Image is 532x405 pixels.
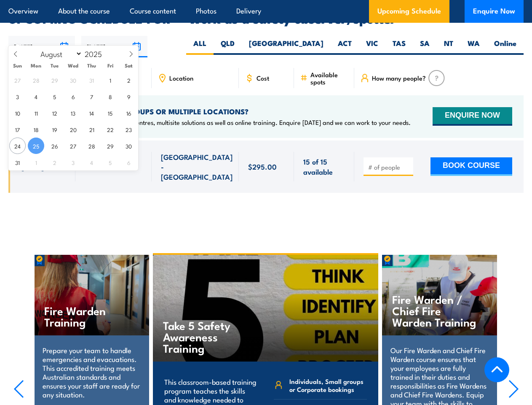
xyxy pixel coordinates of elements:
[161,152,233,181] span: [GEOGRAPHIC_DATA] - [GEOGRAPHIC_DATA]
[430,157,512,176] button: BOOK COURSE
[120,88,137,105] span: August 9, 2025
[46,154,63,170] span: September 2, 2025
[242,38,331,55] label: [GEOGRAPHIC_DATA]
[65,121,81,138] span: August 20, 2025
[46,105,63,121] span: August 12, 2025
[28,88,44,105] span: August 4, 2025
[120,121,137,138] span: August 23, 2025
[28,72,44,88] span: July 28, 2025
[433,107,512,126] button: ENQUIRE NOW
[21,118,411,127] p: We offer onsite training, training at our centres, multisite solutions as well as online training...
[28,138,44,154] span: August 25, 2025
[83,63,101,68] span: Thu
[102,105,118,121] span: August 15, 2025
[85,162,130,171] span: 08:00 - 14:00
[8,36,75,57] input: From date
[248,162,277,171] span: $295.00
[83,138,100,154] span: August 28, 2025
[9,154,26,170] span: August 31, 2025
[289,377,367,393] span: Individuals, Small groups or Corporate bookings
[44,305,132,327] h4: Fire Warden Training
[9,88,26,105] span: August 3, 2025
[413,38,437,55] label: SA
[460,38,487,55] label: WA
[310,71,348,85] span: Available spots
[8,13,524,24] h2: UPCOMING SCHEDULE FOR - "Work as a safety observer/spotter"
[9,105,26,121] span: August 10, 2025
[169,74,193,81] span: Location
[120,138,137,154] span: August 30, 2025
[46,72,63,88] span: July 29, 2025
[487,38,524,55] label: Online
[81,36,148,57] input: To date
[385,38,413,55] label: TAS
[83,121,100,138] span: August 21, 2025
[9,72,26,88] span: July 27, 2025
[27,63,45,68] span: Mon
[21,162,44,171] span: [DATE]
[9,121,26,138] span: August 17, 2025
[102,138,118,154] span: August 29, 2025
[28,105,44,121] span: August 11, 2025
[28,154,44,170] span: September 1, 2025
[83,154,100,170] span: September 4, 2025
[9,138,26,154] span: August 24, 2025
[120,72,137,88] span: August 2, 2025
[163,319,262,354] h4: Take 5 Safety Awareness Training
[120,105,137,121] span: August 16, 2025
[21,107,411,116] h4: NEED TRAINING FOR LARGER GROUPS OR MULTIPLE LOCATIONS?
[28,121,44,138] span: August 18, 2025
[392,293,480,327] h4: Fire Warden / Chief Fire Warden Training
[65,105,81,121] span: August 13, 2025
[65,154,81,170] span: September 3, 2025
[102,72,118,88] span: August 1, 2025
[101,63,120,68] span: Fri
[46,88,63,105] span: August 5, 2025
[83,72,100,88] span: July 31, 2025
[214,38,242,55] label: QLD
[65,138,81,154] span: August 27, 2025
[102,121,118,138] span: August 22, 2025
[368,163,410,171] input: # of people
[83,105,100,121] span: August 14, 2025
[45,63,64,68] span: Tue
[82,49,110,59] input: Year
[8,63,27,68] span: Sun
[437,38,460,55] label: NT
[37,48,83,59] select: Month
[120,63,138,68] span: Sat
[120,154,137,170] span: September 6, 2025
[83,88,100,105] span: August 7, 2025
[257,74,269,81] span: Cost
[359,38,385,55] label: VIC
[46,121,63,138] span: August 19, 2025
[64,63,83,68] span: Wed
[43,346,141,399] p: Prepare your team to handle emergencies and evacuations. This accredited training meets Australia...
[331,38,359,55] label: ACT
[102,154,118,170] span: September 5, 2025
[65,88,81,105] span: August 6, 2025
[372,74,426,81] span: How many people?
[65,72,81,88] span: July 30, 2025
[46,138,63,154] span: August 26, 2025
[303,157,345,176] span: 15 of 15 available
[186,38,214,55] label: ALL
[102,88,118,105] span: August 8, 2025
